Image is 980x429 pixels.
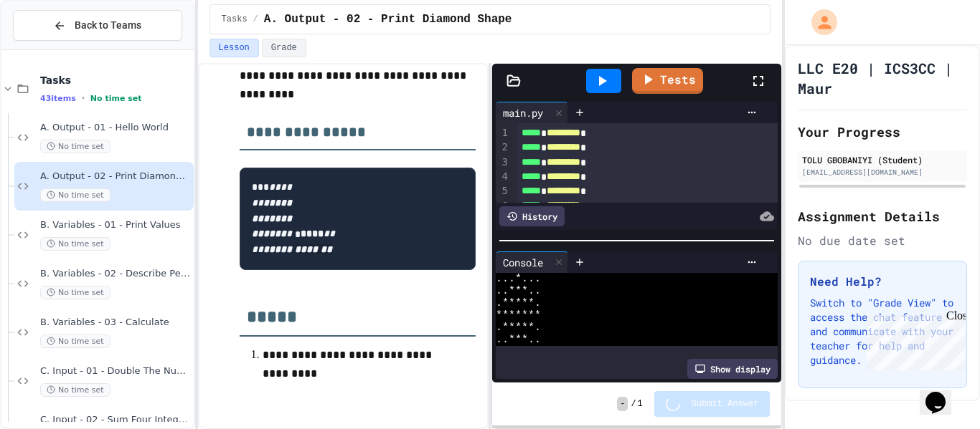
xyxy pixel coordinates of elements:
p: Switch to "Grade View" to access the chat feature and communicate with your teacher for help and ... [810,296,955,367]
div: Chat with us now!Close [6,6,99,91]
span: Submit Answer [692,398,759,410]
div: 3 [496,155,510,170]
span: A. Output - 02 - Print Diamond Shape [40,170,191,183]
span: No time set [40,140,110,153]
span: B. Variables - 01 - Print Values [40,219,191,231]
button: Lesson [209,39,259,57]
div: 6 [496,199,510,213]
span: / [253,14,258,25]
span: A. Output - 02 - Print Diamond Shape [264,11,512,28]
span: ...*... [496,273,541,285]
span: A. Output - 01 - Hello World [40,122,191,134]
span: - [617,397,628,411]
iframe: chat widget [920,372,966,415]
h2: Assignment Details [798,206,967,226]
span: No time set [40,383,110,397]
span: Back to Teams [75,18,141,33]
span: No time set [40,334,110,348]
div: 2 [496,140,510,155]
h1: LLC E20 | ICS3CC | Maur [798,58,967,98]
div: No due date set [798,232,967,249]
span: No time set [40,188,110,202]
div: TOLU GBOBANIYI (Student) [802,153,963,166]
div: [EMAIL_ADDRESS][DOMAIN_NAME] [802,167,963,178]
span: Tasks [40,74,191,87]
span: B. Variables - 02 - Describe Person [40,268,191,280]
div: 4 [496,170,510,184]
div: 1 [496,126,510,140]
div: My Account [796,6,841,39]
span: 1 [638,398,643,410]
span: 43 items [40,94,76,103]
button: Grade [262,39,306,57]
span: C. Input - 01 - Double The Number [40,365,191,377]
span: No time set [40,286,110,299]
span: • [82,92,85,104]
span: / [631,398,636,410]
div: Console [496,255,550,270]
h3: Need Help? [810,273,955,290]
span: No time set [40,237,110,251]
a: Tests [632,68,703,94]
div: Show display [687,359,778,379]
iframe: chat widget [861,309,966,370]
h2: Your Progress [798,122,967,142]
span: C. Input - 02 - Sum Four Integers [40,414,191,426]
div: main.py [496,105,550,120]
div: History [499,206,565,226]
span: No time set [90,94,142,103]
div: 5 [496,184,510,198]
span: Tasks [222,14,248,25]
span: B. Variables - 03 - Calculate [40,317,191,329]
